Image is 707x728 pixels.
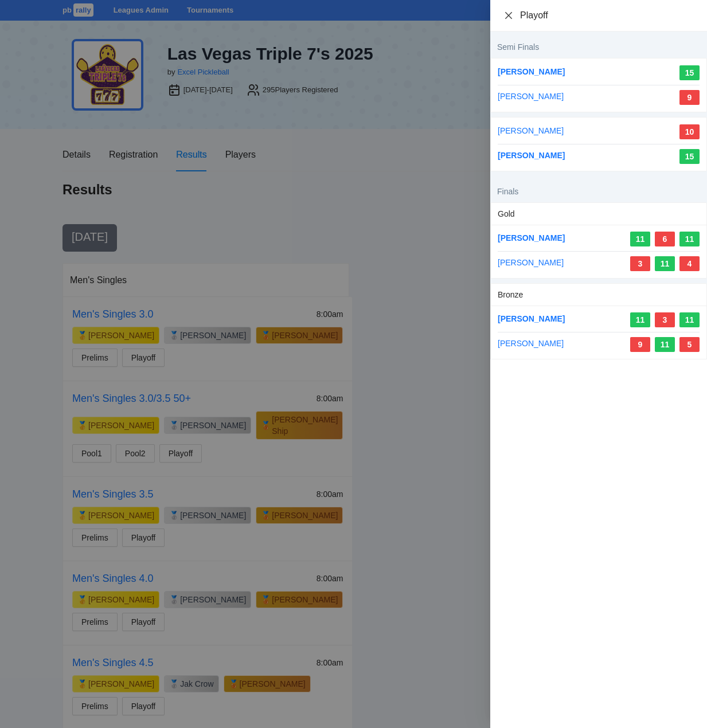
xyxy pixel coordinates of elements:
[679,256,700,271] div: 4
[498,203,700,225] div: Gold
[655,232,675,246] div: 6
[655,256,675,271] div: 11
[498,314,565,323] a: [PERSON_NAME]
[490,176,707,198] div: Finals
[679,232,700,246] div: 11
[520,9,693,22] div: Playoff
[504,11,513,20] span: close
[498,258,564,267] a: [PERSON_NAME]
[630,337,650,352] div: 9
[655,337,675,352] div: 11
[630,256,650,271] div: 3
[498,126,564,135] a: [PERSON_NAME]
[679,312,700,327] div: 11
[498,92,564,101] a: [PERSON_NAME]
[498,67,565,76] a: [PERSON_NAME]
[498,339,564,348] a: [PERSON_NAME]
[498,151,565,160] a: [PERSON_NAME]
[630,232,650,246] div: 11
[679,124,700,139] div: 10
[679,337,700,352] div: 5
[490,32,707,53] div: Semi Finals
[498,233,565,242] a: [PERSON_NAME]
[655,312,675,327] div: 3
[504,11,513,21] button: Close
[679,149,700,164] div: 15
[630,312,650,327] div: 11
[679,65,700,80] div: 15
[679,90,700,105] div: 9
[498,284,700,306] div: Bronze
